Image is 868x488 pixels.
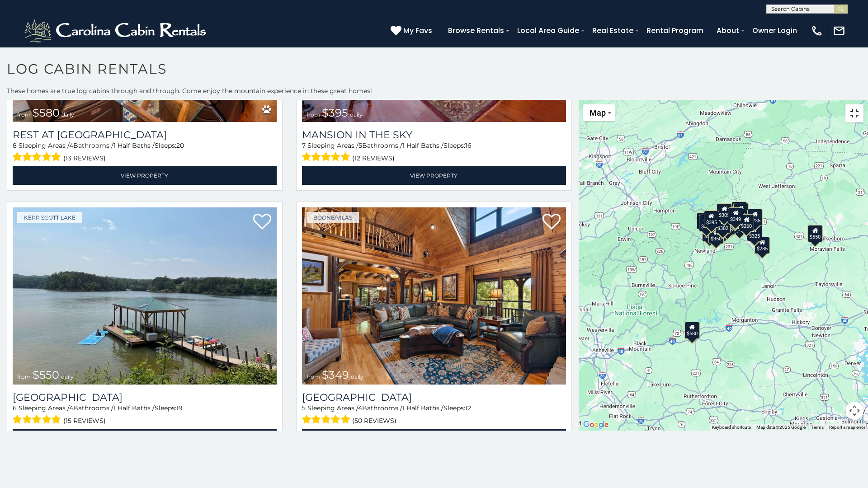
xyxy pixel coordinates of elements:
[253,213,271,232] a: Add to favorites
[719,218,735,235] div: $325
[708,227,724,244] div: $350
[302,141,566,164] div: Sleeping Areas / Bathrooms / Sleeps:
[17,111,31,118] span: from
[61,111,74,118] span: daily
[61,373,74,380] span: daily
[402,141,443,150] span: 1 Half Baths /
[465,141,472,150] span: 16
[69,141,73,150] span: 4
[176,404,183,412] span: 19
[756,425,806,430] span: Map data ©2025 Google
[302,207,566,384] a: Diamond Creek Lodge from $349 daily
[811,24,823,37] img: phone-regular-white.png
[322,106,348,119] span: $395
[733,203,749,220] div: $255
[302,391,566,404] a: [GEOGRAPHIC_DATA]
[63,415,106,427] span: (15 reviews)
[113,141,155,150] span: 1 Half Baths /
[747,209,763,226] div: $235
[352,152,395,164] span: (12 reviews)
[403,25,432,36] span: My Favs
[302,166,566,185] a: View Property
[33,368,59,381] span: $550
[17,212,82,223] a: Kerr Scott Lake
[590,108,606,117] span: Map
[69,404,73,412] span: 4
[307,373,320,380] span: from
[829,425,865,430] a: Report a map error
[513,23,584,38] a: Local Area Guide
[443,23,509,38] a: Browse Rentals
[322,368,349,381] span: $349
[811,425,824,430] a: Terms
[63,152,106,164] span: (13 reviews)
[13,129,277,141] a: Rest at [GEOGRAPHIC_DATA]
[13,129,277,141] h3: Rest at Mountain Crest
[717,203,732,221] div: $305
[17,373,31,380] span: from
[23,17,210,44] img: White-1-2.png
[302,429,566,447] a: View Property
[728,207,743,225] div: $349
[542,213,561,232] a: Add to favorites
[807,225,823,242] div: $550
[704,211,719,228] div: $395
[176,141,184,150] span: 20
[642,23,708,38] a: Rental Program
[13,391,277,404] a: [GEOGRAPHIC_DATA]
[402,404,443,412] span: 1 Half Baths /
[581,419,611,431] a: Open this area in Google Maps (opens a new window)
[302,129,566,141] a: Mansion In The Sky
[13,404,17,412] span: 6
[13,429,277,447] a: View Property
[33,106,60,119] span: $580
[302,404,306,412] span: 5
[307,111,320,118] span: from
[845,104,863,122] button: Toggle fullscreen view
[833,24,845,37] img: mail-regular-white.png
[13,391,277,404] h3: Lake Haven Lodge
[731,202,747,219] div: $320
[302,391,566,404] h3: Diamond Creek Lodge
[13,141,17,150] span: 8
[697,212,712,230] div: $295
[845,402,863,420] button: Map camera controls
[712,23,744,38] a: About
[359,141,362,150] span: 5
[588,23,638,38] a: Real Estate
[747,224,762,241] div: $325
[465,404,471,412] span: 12
[704,210,720,227] div: $245
[739,214,754,231] div: $260
[698,215,714,232] div: $305
[307,212,359,223] a: Boone/Vilas
[351,373,363,380] span: daily
[581,419,611,431] img: Google
[352,415,396,427] span: (50 reviews)
[13,166,277,185] a: View Property
[13,404,277,427] div: Sleeping Areas / Bathrooms / Sleeps:
[113,404,155,412] span: 1 Half Baths /
[13,207,277,384] img: Lake Haven Lodge
[350,111,363,118] span: daily
[302,141,306,150] span: 7
[715,216,731,234] div: $302
[13,207,277,384] a: Lake Haven Lodge from $550 daily
[748,23,802,38] a: Owner Login
[13,141,277,164] div: Sleeping Areas / Bathrooms / Sleeps:
[702,225,717,242] div: $225
[302,404,566,427] div: Sleeping Areas / Bathrooms / Sleeps:
[358,404,362,412] span: 4
[302,207,566,384] img: Diamond Creek Lodge
[684,322,700,339] div: $580
[755,237,770,254] div: $285
[712,424,751,431] button: Keyboard shortcuts
[391,25,434,37] a: My Favs
[583,104,615,121] button: Change map style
